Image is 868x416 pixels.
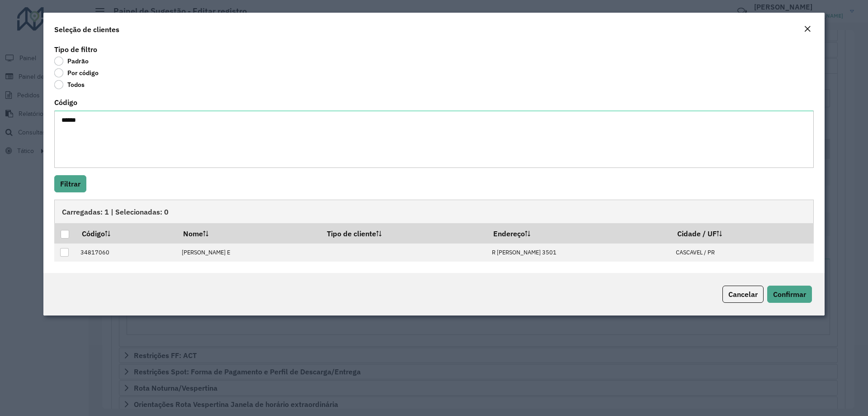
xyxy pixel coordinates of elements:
label: Por código [54,68,99,77]
label: Código [54,97,77,108]
td: 34817060 [75,243,177,262]
label: Tipo de filtro [54,44,97,55]
label: Padrão [54,57,89,66]
h4: Seleção de clientes [54,24,119,35]
td: CASCAVEL / PR [671,243,814,262]
th: Cidade / UF [671,224,814,243]
th: Nome [177,224,321,243]
label: Todos [54,80,85,89]
em: Fechar [804,25,811,33]
button: Confirmar [767,286,812,303]
div: Carregadas: 1 | Selecionadas: 0 [54,200,814,223]
th: Tipo de cliente [321,224,487,243]
span: Confirmar [773,290,806,299]
button: Filtrar [54,175,86,192]
button: Cancelar [722,286,764,303]
td: [PERSON_NAME] E [177,243,321,262]
th: Endereço [487,224,671,243]
button: Close [801,24,814,35]
span: Cancelar [728,290,758,299]
th: Código [75,224,177,243]
td: R [PERSON_NAME] 3501 [487,243,671,262]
